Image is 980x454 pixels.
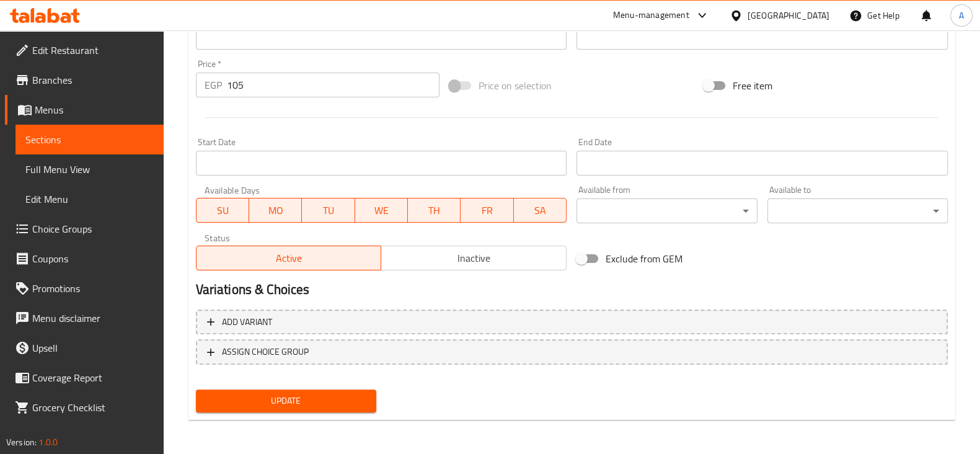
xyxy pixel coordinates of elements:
span: Promotions [32,281,154,296]
span: Coverage Report [32,370,154,385]
a: Edit Menu [15,184,164,214]
span: Update [206,393,366,409]
a: Grocery Checklist [5,393,164,422]
span: Version: [6,434,37,450]
span: MO [254,202,297,220]
button: TH [408,198,461,223]
a: Edit Restaurant [5,35,164,65]
span: Full Menu View [25,162,154,177]
span: Price on selection [479,78,552,93]
span: FR [466,202,508,220]
div: ​ [767,198,948,223]
a: Coverage Report [5,363,164,393]
p: EGP [205,78,222,92]
span: TU [307,202,350,220]
span: Choice Groups [32,221,154,236]
span: Menu disclaimer [32,311,154,326]
span: 1.0.0 [38,434,58,450]
span: Add variant [222,314,272,330]
span: Active [201,249,377,267]
button: TU [302,198,355,223]
div: ​ [576,198,757,223]
span: Branches [32,73,154,87]
span: Free item [733,78,772,93]
span: WE [360,202,403,220]
input: Please enter price [227,73,440,97]
span: Upsell [32,340,154,355]
button: SU [196,198,249,223]
button: MO [249,198,302,223]
span: SA [519,202,562,220]
button: SA [514,198,567,223]
button: FR [461,198,513,223]
span: Edit Restaurant [32,43,154,58]
a: Sections [15,125,164,154]
div: [GEOGRAPHIC_DATA] [748,9,829,22]
button: WE [355,198,408,223]
span: Edit Menu [25,192,154,207]
h2: Variations & Choices [196,280,948,299]
a: Coupons [5,244,164,274]
span: TH [413,202,456,220]
span: Menus [35,102,154,117]
button: Update [196,389,376,412]
div: Menu-management [613,8,689,23]
button: Add variant [196,309,948,335]
span: A [959,9,964,22]
button: Active [196,246,382,270]
span: Sections [25,132,154,147]
a: Menu disclaimer [5,303,164,333]
span: Inactive [386,249,562,267]
a: Full Menu View [15,154,164,184]
input: Please enter product barcode [196,25,567,50]
a: Choice Groups [5,214,164,244]
input: Please enter product sku [576,25,948,50]
button: Inactive [381,246,567,270]
span: Grocery Checklist [32,400,154,415]
a: Promotions [5,274,164,303]
span: Exclude from GEM [606,251,682,266]
a: Menus [5,95,164,125]
button: ASSIGN CHOICE GROUP [196,339,948,365]
span: ASSIGN CHOICE GROUP [222,344,309,360]
span: SU [201,202,244,220]
span: Coupons [32,251,154,266]
a: Upsell [5,333,164,363]
a: Branches [5,65,164,95]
